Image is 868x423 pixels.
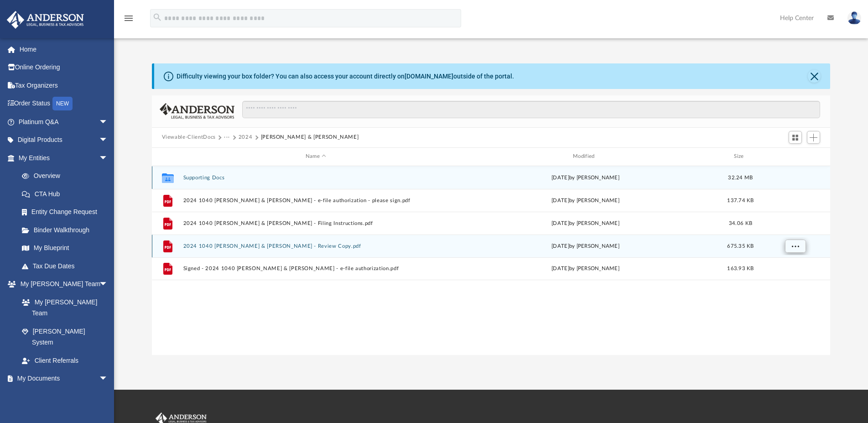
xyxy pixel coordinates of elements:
button: Signed - 2024 1040 [PERSON_NAME] & [PERSON_NAME] - e-file authorization.pdf [183,266,448,272]
button: Close [808,70,821,83]
div: Name [182,152,448,161]
span: 675.35 KB [727,243,754,248]
a: [DOMAIN_NAME] [405,73,453,80]
span: arrow_drop_down [99,370,117,388]
span: 163.93 KB [727,266,754,271]
a: Client Referrals [13,351,117,370]
button: 2024 1040 [PERSON_NAME] & [PERSON_NAME] - Review Copy.pdf [183,243,448,249]
div: [DATE] by [PERSON_NAME] [452,173,718,182]
a: My Blueprint [13,239,117,257]
span: 137.74 KB [727,198,754,203]
div: id [763,152,826,161]
a: Platinum Q&Aarrow_drop_down [6,113,122,131]
button: 2024 1040 [PERSON_NAME] & [PERSON_NAME] - e-file authorization - please sign.pdf [183,198,448,204]
div: [DATE] by [PERSON_NAME] [452,265,718,273]
div: Modified [452,152,718,161]
span: 34.06 KB [729,220,752,225]
span: 32.24 MB [728,175,753,180]
button: ··· [224,133,230,141]
button: Viewable-ClientDocs [162,133,216,141]
span: arrow_drop_down [99,113,117,131]
input: Search files and folders [242,101,820,118]
a: [PERSON_NAME] System [13,322,117,351]
div: NEW [52,97,73,110]
a: My Entitiesarrow_drop_down [6,149,122,167]
div: [DATE] by [PERSON_NAME] [452,196,718,204]
img: User Pic [847,11,861,25]
a: Tax Due Dates [13,257,122,275]
a: menu [123,17,134,24]
a: Overview [13,167,122,185]
a: Binder Walkthrough [13,221,122,239]
button: 2024 [239,133,253,141]
a: Online Ordering [6,58,122,77]
a: Order StatusNEW [6,94,122,113]
div: [DATE] by [PERSON_NAME] [452,242,718,250]
span: arrow_drop_down [99,275,117,294]
button: More options [785,262,806,276]
a: My Documentsarrow_drop_down [6,370,117,388]
a: My [PERSON_NAME] Team [13,293,113,322]
a: Entity Change Request [13,203,122,221]
a: Tax Organizers [6,76,122,94]
a: Box [13,387,113,406]
button: [PERSON_NAME] & [PERSON_NAME] [261,133,359,141]
i: search [152,12,162,22]
div: id [156,152,178,161]
div: [DATE] by [PERSON_NAME] [452,219,718,227]
a: My [PERSON_NAME] Teamarrow_drop_down [6,275,117,293]
div: Difficulty viewing your box folder? You can also access your account directly on outside of the p... [177,72,514,81]
div: grid [152,166,831,355]
button: More options [785,216,806,230]
button: Add [807,131,821,144]
button: More options [785,239,806,253]
button: More options [785,193,806,207]
span: arrow_drop_down [99,149,117,167]
a: Home [6,40,122,58]
button: Switch to Grid View [789,131,802,144]
a: Digital Productsarrow_drop_down [6,131,122,149]
div: Size [722,152,759,161]
a: CTA Hub [13,185,122,203]
button: 2024 1040 [PERSON_NAME] & [PERSON_NAME] - Filing Instructions.pdf [183,220,448,226]
img: Anderson Advisors Platinum Portal [4,11,87,29]
span: arrow_drop_down [99,131,117,150]
button: Supporting Docs [183,175,448,181]
i: menu [123,13,134,24]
